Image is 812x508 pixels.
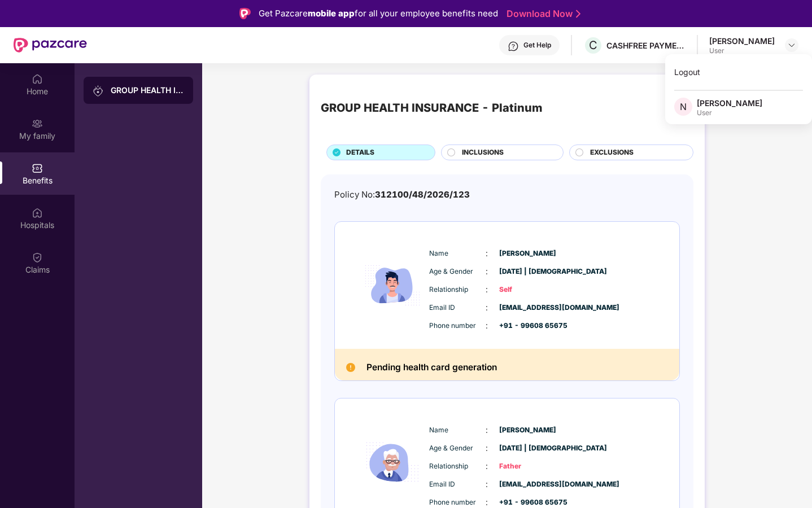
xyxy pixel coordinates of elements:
[499,321,556,331] span: +91 - 99608 65675
[32,207,43,218] img: svg+xml;base64,PHN2ZyBpZD0iSG9zcGl0YWxzIiB4bWxucz0iaHR0cDovL3d3dy53My5vcmcvMjAwMC9zdmciIHdpZHRoPS...
[499,497,556,508] span: +91 - 99608 65675
[429,321,486,331] span: Phone number
[606,40,686,51] div: CASHFREE PAYMENTS INDIA PVT. LTD.
[359,237,426,334] img: icon
[429,497,486,508] span: Phone number
[523,41,551,50] div: Get Help
[429,303,486,313] span: Email ID
[93,85,104,97] img: svg+xml;base64,PHN2ZyB3aWR0aD0iMjAiIGhlaWdodD0iMjAiIHZpZXdCb3g9IjAgMCAyMCAyMCIgZmlsbD0ibm9uZSIgeG...
[111,85,184,96] div: GROUP HEALTH INSURANCE - Platinum
[32,252,43,263] img: svg+xml;base64,PHN2ZyBpZD0iQ2xhaW0iIHhtbG5zPSJodHRwOi8vd3d3LnczLm9yZy8yMDAwL3N2ZyIgd2lkdGg9IjIwIi...
[709,46,775,55] div: User
[499,425,556,436] span: [PERSON_NAME]
[486,478,488,491] span: :
[429,461,486,472] span: Relationship
[486,460,488,472] span: :
[239,8,251,19] img: Logo
[429,425,486,436] span: Name
[697,98,762,108] div: [PERSON_NAME]
[462,147,504,158] span: INCLUSIONS
[590,147,634,158] span: EXCLUSIONS
[499,443,556,454] span: [DATE] | [DEMOGRAPHIC_DATA]
[486,265,488,278] span: :
[665,61,812,83] div: Logout
[499,284,556,295] span: Self
[321,99,543,117] div: GROUP HEALTH INSURANCE - Platinum
[486,283,488,296] span: :
[507,8,577,20] a: Download Now
[486,319,488,332] span: :
[499,479,556,490] span: [EMAIL_ADDRESS][DOMAIN_NAME]
[429,266,486,277] span: Age & Gender
[366,360,497,375] h2: Pending health card generation
[32,118,43,129] img: svg+xml;base64,PHN2ZyB3aWR0aD0iMjAiIGhlaWdodD0iMjAiIHZpZXdCb3g9IjAgMCAyMCAyMCIgZmlsbD0ibm9uZSIgeG...
[709,36,775,46] div: [PERSON_NAME]
[697,108,762,117] div: User
[429,443,486,454] span: Age & Gender
[259,7,498,20] div: Get Pazcare for all your employee benefits need
[499,461,556,472] span: Father
[680,100,687,113] span: N
[375,189,470,200] span: 312100/48/2026/123
[486,424,488,436] span: :
[429,248,486,259] span: Name
[499,266,556,277] span: [DATE] | [DEMOGRAPHIC_DATA]
[576,8,580,20] img: Stroke
[32,163,43,174] img: svg+xml;base64,PHN2ZyBpZD0iQmVuZWZpdHMiIHhtbG5zPSJodHRwOi8vd3d3LnczLm9yZy8yMDAwL3N2ZyIgd2lkdGg9Ij...
[508,41,519,52] img: svg+xml;base64,PHN2ZyBpZD0iSGVscC0zMngzMiIgeG1sbnM9Imh0dHA6Ly93d3cudzMub3JnLzIwMDAvc3ZnIiB3aWR0aD...
[346,147,374,158] span: DETAILS
[589,38,597,52] span: C
[787,41,796,50] img: svg+xml;base64,PHN2ZyBpZD0iRHJvcGRvd24tMzJ4MzIiIHhtbG5zPSJodHRwOi8vd3d3LnczLm9yZy8yMDAwL3N2ZyIgd2...
[14,38,87,52] img: New Pazcare Logo
[486,442,488,454] span: :
[334,188,470,202] div: Policy No:
[32,73,43,85] img: svg+xml;base64,PHN2ZyBpZD0iSG9tZSIgeG1sbnM9Imh0dHA6Ly93d3cudzMub3JnLzIwMDAvc3ZnIiB3aWR0aD0iMjAiIG...
[308,8,355,19] strong: mobile app
[499,303,556,313] span: [EMAIL_ADDRESS][DOMAIN_NAME]
[429,284,486,295] span: Relationship
[346,363,355,372] img: Pending
[486,301,488,314] span: :
[499,248,556,259] span: [PERSON_NAME]
[486,247,488,260] span: :
[429,479,486,490] span: Email ID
